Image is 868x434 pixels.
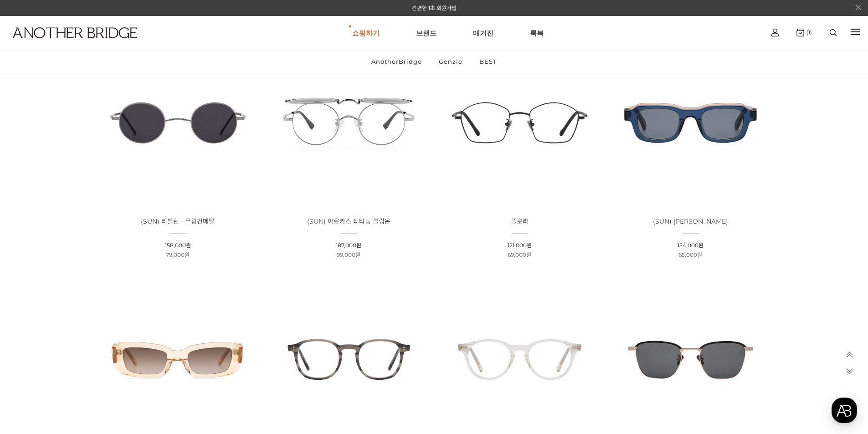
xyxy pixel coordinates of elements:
[771,29,779,36] img: cart
[796,29,804,36] img: cart
[307,217,390,225] span: (SUN) 아르카스 티타늄 클립온
[653,218,728,225] a: (SUN) [PERSON_NAME]
[796,29,812,36] a: (1)
[472,50,504,73] a: BEST
[352,16,380,49] a: 쇼핑하기
[653,217,728,225] span: (SUN) [PERSON_NAME]
[60,289,118,311] a: 대화
[508,251,531,258] span: 69,000원
[416,16,437,49] a: 브랜드
[678,251,702,258] span: 65,000원
[608,41,773,205] img: TERMIZ SUNGLASSES - 세련된 스타일의 다양한 환경용 선글라스 이미지
[141,217,215,225] span: (SUN) 리틀턴 - 무광건메탈
[530,16,544,49] a: 룩북
[412,5,457,11] a: 간편한 1초 회원가입
[165,242,191,249] span: 158,000원
[166,251,190,258] span: 79,000원
[5,27,135,61] a: logo
[141,302,152,310] span: 설정
[431,50,470,73] a: Genzie
[511,218,529,225] a: 플로라
[508,242,532,249] span: 121,000원
[83,303,94,310] span: 대화
[336,242,361,249] span: 187,000원
[437,41,602,205] img: 플로라 글라스 블랙 - 스타일리시한 블랙 안경 제품 이미지
[29,302,34,310] span: 홈
[337,251,360,258] span: 99,000원
[118,289,175,311] a: 설정
[3,289,60,311] a: 홈
[830,29,837,36] img: search
[267,41,431,205] img: ARKAS TITANIUM CLIP-ON 선글라스 - 티타늄 소재와 세련된 디자인의 클립온 이미지
[307,218,390,225] a: (SUN) 아르카스 티타늄 클립온
[804,29,812,36] span: (1)
[364,50,430,73] a: AnotherBridge
[141,218,215,225] a: (SUN) 리틀턴 - 무광건메탈
[678,242,704,249] span: 154,000원
[96,41,260,205] img: 리틀턴 무광건메탈 선글라스 - 다양한 패션에 어울리는 이미지
[511,217,529,225] span: 플로라
[13,27,137,38] img: logo
[473,16,493,49] a: 매거진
